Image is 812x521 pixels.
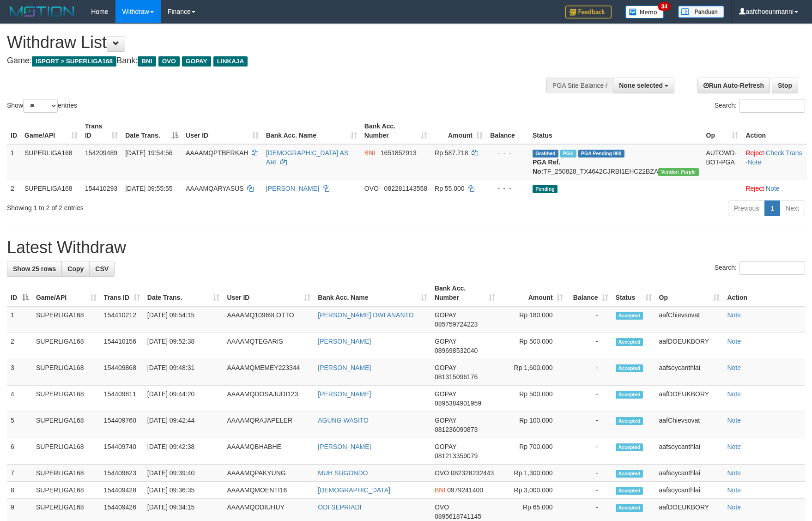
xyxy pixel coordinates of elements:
td: [DATE] 09:39:40 [144,465,224,482]
a: Note [727,469,741,477]
td: - [567,306,612,333]
th: Op: activate to sort column ascending [655,280,724,306]
a: [PERSON_NAME] DWI ANANTO [318,311,413,319]
a: ODI SEPRIADI [318,503,361,511]
span: GOPAY [435,443,456,450]
td: aafsoycanthlai [655,465,724,482]
th: Trans ID: activate to sort column ascending [100,280,144,306]
td: Rp 1,300,000 [499,465,567,482]
a: AGUNG WASITO [318,417,369,424]
a: Note [727,311,741,319]
td: AAAAMQ10969LOTTO [223,306,314,333]
span: Pending [533,185,557,193]
span: CSV [95,265,109,273]
span: Copy 0895384901959 to clipboard [435,400,481,407]
h1: Latest Withdraw [7,238,805,257]
td: [DATE] 09:52:38 [144,333,224,359]
th: Status [529,118,703,144]
td: [DATE] 09:48:31 [144,359,224,386]
div: PGA Site Balance / [546,78,613,93]
th: Game/API: activate to sort column ascending [32,280,100,306]
td: SUPERLIGA168 [32,482,100,499]
td: SUPERLIGA168 [21,144,81,180]
div: Showing 1 to 2 of 2 entries [7,200,332,212]
span: Accepted [616,487,643,495]
span: 154209489 [85,149,117,157]
td: - [567,412,612,438]
th: Bank Acc. Number: activate to sort column ascending [361,118,431,144]
span: PGA Pending [578,150,624,158]
td: - [567,333,612,359]
th: Date Trans.: activate to sort column descending [121,118,182,144]
td: SUPERLIGA168 [32,306,100,333]
span: [DATE] 19:54:56 [125,149,172,157]
td: 1 [7,144,21,180]
img: Feedback.jpg [565,6,612,18]
span: [DATE] 09:55:55 [125,185,172,192]
span: Accepted [616,312,643,320]
th: Action [742,118,807,144]
td: aafDOEUKBORY [655,333,724,359]
td: 2 [7,333,32,359]
span: OVO [158,56,180,67]
td: 154409740 [100,438,144,465]
td: 6 [7,438,32,465]
span: Accepted [616,417,643,425]
a: Note [727,417,741,424]
td: 7 [7,465,32,482]
a: Note [727,486,741,494]
td: 154409623 [100,465,144,482]
a: Note [727,390,741,398]
td: Rp 500,000 [499,386,567,412]
td: AAAAMQTEGARIS [223,333,314,359]
span: Accepted [616,364,643,372]
td: - [567,482,612,499]
td: aafChievsovat [655,412,724,438]
td: 8 [7,482,32,499]
td: aafChievsovat [655,306,724,333]
td: SUPERLIGA168 [32,386,100,412]
span: GOPAY [435,311,456,319]
th: Date Trans.: activate to sort column ascending [144,280,224,306]
a: Run Auto-Refresh [697,78,770,93]
a: [PERSON_NAME] [318,338,371,345]
span: ISPORT > SUPERLIGA168 [32,56,116,67]
th: Bank Acc. Name: activate to sort column ascending [314,280,431,306]
td: - [567,465,612,482]
h1: Withdraw List [7,33,532,52]
a: [PERSON_NAME] [318,443,371,450]
td: 1 [7,306,32,333]
th: Balance: activate to sort column ascending [567,280,612,306]
th: Op: activate to sort column ascending [703,118,742,144]
th: ID [7,118,21,144]
td: aafDOEUKBORY [655,386,724,412]
td: SUPERLIGA168 [32,359,100,386]
span: Show 25 rows [13,265,56,273]
span: Copy 085759724223 to clipboard [435,321,478,328]
span: Accepted [616,470,643,478]
input: Search: [739,99,805,113]
th: User ID: activate to sort column ascending [182,118,262,144]
th: Action [723,280,805,306]
td: SUPERLIGA168 [21,180,81,197]
a: Note [727,338,741,345]
span: Copy 0895618741145 to clipboard [435,513,481,520]
span: AAAAMQARYASUS [186,185,244,192]
td: Rp 180,000 [499,306,567,333]
a: [PERSON_NAME] [266,185,319,192]
td: · · [742,144,807,180]
th: ID: activate to sort column descending [7,280,32,306]
span: Accepted [616,443,643,451]
td: 154409811 [100,386,144,412]
a: CSV [89,261,115,277]
td: Rp 3,000,000 [499,482,567,499]
th: Bank Acc. Number: activate to sort column ascending [431,280,499,306]
span: Rp 587.718 [435,149,468,157]
td: aafsoycanthlai [655,359,724,386]
td: - [567,359,612,386]
a: Stop [772,78,798,93]
th: Trans ID: activate to sort column ascending [81,118,121,144]
a: Reject [745,149,764,157]
td: AAAAMQRAJAPELER [223,412,314,438]
td: SUPERLIGA168 [32,412,100,438]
